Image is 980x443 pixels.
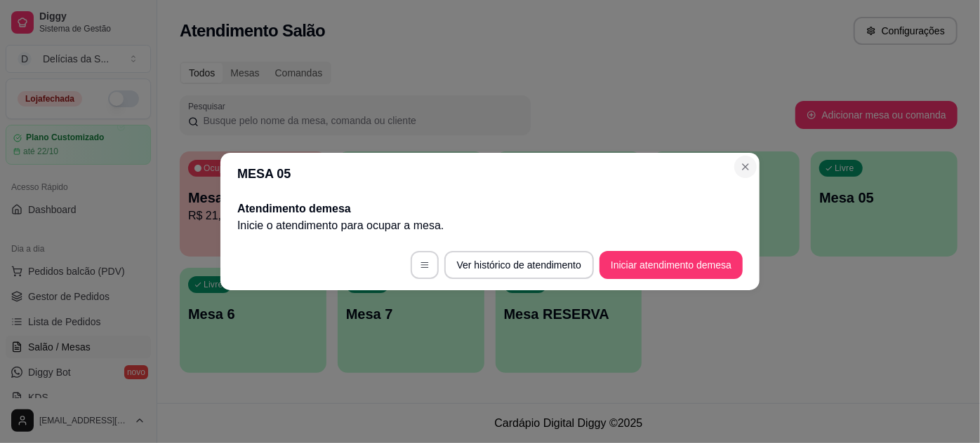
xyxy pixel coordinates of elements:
p: Inicie o atendimento para ocupar a mesa . [237,217,743,234]
button: Iniciar atendimento demesa [600,251,743,279]
header: MESA 05 [220,153,760,195]
button: Ver histórico de atendimento [444,251,594,279]
h2: Atendimento de mesa [237,200,743,217]
button: Close [734,156,757,178]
